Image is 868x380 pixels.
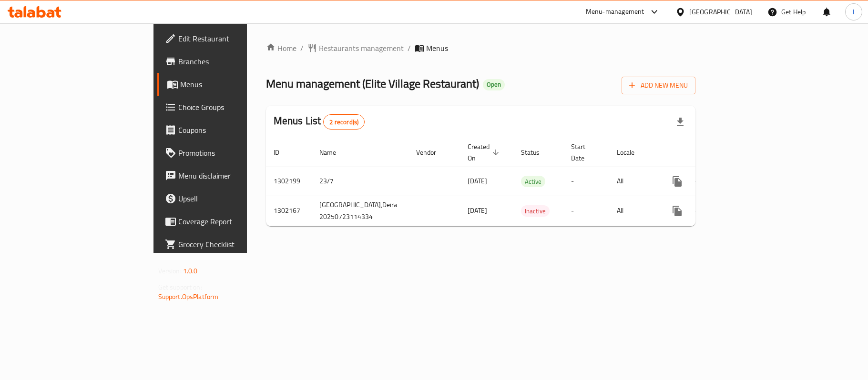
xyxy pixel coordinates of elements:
td: - [563,167,609,196]
span: Menus [426,42,448,54]
span: [DATE] [468,204,487,217]
span: Open [483,80,505,89]
a: Support.OpsPlatform [158,290,219,303]
a: Coupons [157,119,298,141]
span: Coupons [178,124,291,136]
td: - [563,196,609,226]
button: more [666,170,689,193]
a: Coverage Report [157,210,298,233]
span: Get support on: [158,281,202,293]
span: Coverage Report [178,216,291,227]
h2: Menus List [274,114,365,130]
div: Open [483,79,505,90]
td: 23/7 [312,167,408,196]
a: Choice Groups [157,96,298,119]
span: Restaurants management [319,42,404,54]
li: / [408,42,411,54]
span: l [853,7,854,17]
span: Grocery Checklist [178,239,291,250]
a: Upsell [157,187,298,210]
button: Change Status [689,200,712,222]
a: Menus [157,73,298,96]
td: All [609,196,658,226]
a: Edit Restaurant [157,27,298,50]
button: Change Status [689,170,712,193]
span: Active [521,176,545,187]
span: Version: [158,265,182,277]
span: Promotions [178,147,291,159]
a: Grocery Checklist [157,233,298,256]
button: Add New Menu [622,77,695,94]
div: Menu-management [586,6,644,18]
span: Vendor [416,147,449,158]
td: [GEOGRAPHIC_DATA],Deira 20250723114334 [312,196,408,226]
span: Status [521,147,552,158]
button: more [666,200,689,222]
span: Inactive [521,206,550,217]
th: Actions [658,138,765,167]
span: Add New Menu [629,80,688,91]
td: All [609,167,658,196]
div: Active [521,176,545,187]
span: Menu management ( Elite Village Restaurant ) [266,73,479,94]
a: Menu disclaimer [157,164,298,187]
table: enhanced table [266,138,765,226]
nav: breadcrumb [266,42,696,54]
span: Created On [468,141,502,164]
a: Branches [157,50,298,73]
span: [DATE] [468,175,487,187]
div: Export file [669,110,692,133]
span: Menus [180,79,291,90]
a: Restaurants management [307,42,404,54]
span: Edit Restaurant [178,33,291,44]
span: 2 record(s) [324,118,364,127]
a: Promotions [157,141,298,164]
li: / [300,42,304,54]
span: 1.0.0 [183,265,198,277]
span: Choice Groups [178,101,291,113]
span: Locale [617,147,647,158]
div: Total records count [323,114,365,130]
span: Upsell [178,193,291,204]
span: Branches [178,56,291,67]
span: Name [319,147,348,158]
span: ID [274,147,292,158]
div: [GEOGRAPHIC_DATA] [689,7,752,17]
span: Start Date [571,141,598,164]
span: Menu disclaimer [178,170,291,181]
div: Inactive [521,205,550,217]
